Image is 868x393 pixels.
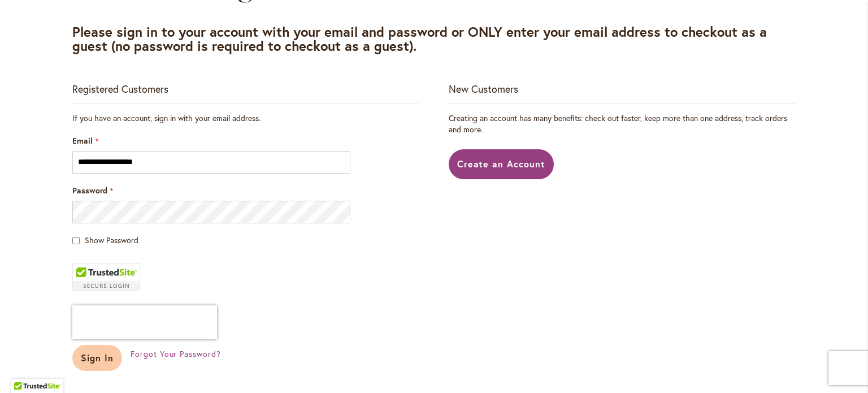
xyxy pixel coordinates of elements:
[72,263,140,291] div: TrustedSite Certified
[72,82,168,96] strong: Registered Customers
[449,149,554,179] a: Create an Account
[449,113,796,135] p: Creating an account has many benefits: check out faster, keep more than one address, track orders...
[72,113,419,124] div: If you have an account, sign in with your email address.
[449,82,518,96] strong: New Customers
[72,23,767,55] strong: Please sign in to your account with your email and password or ONLY enter your email address to c...
[85,235,138,245] span: Show Password
[72,305,217,339] iframe: reCAPTCHA
[72,185,107,196] span: Password
[131,348,221,359] span: Forgot Your Password?
[72,345,122,371] button: Sign In
[72,135,93,146] span: Email
[8,353,40,385] iframe: Launch Accessibility Center
[81,352,114,364] span: Sign In
[131,348,221,360] a: Forgot Your Password?
[457,158,546,170] span: Create an Account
